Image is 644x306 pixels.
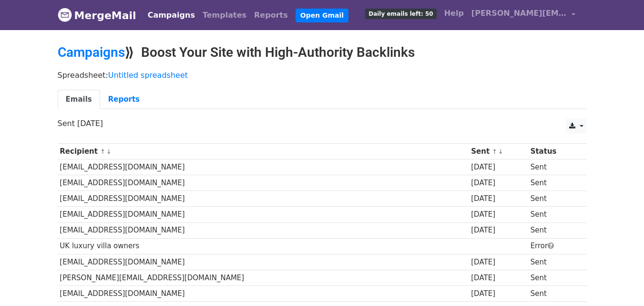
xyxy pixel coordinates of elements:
[58,238,469,254] td: UK luxury villa owners
[528,175,579,191] td: Sent
[471,273,526,284] div: [DATE]
[361,4,440,23] a: Daily emails left: 50
[144,6,199,25] a: Campaigns
[471,257,526,268] div: [DATE]
[58,270,469,285] td: [PERSON_NAME][EMAIL_ADDRESS][DOMAIN_NAME]
[58,70,587,80] p: Spreadsheet:
[471,209,526,220] div: [DATE]
[498,148,503,155] a: ↓
[100,148,105,155] a: ↑
[471,288,526,299] div: [DATE]
[58,144,469,159] th: Recipient
[440,4,468,23] a: Help
[58,285,469,301] td: [EMAIL_ADDRESS][DOMAIN_NAME]
[492,148,497,155] a: ↑
[58,222,469,238] td: [EMAIL_ADDRESS][DOMAIN_NAME]
[296,9,348,22] a: Open Gmail
[106,148,112,155] a: ↓
[469,144,528,159] th: Sent
[528,238,579,254] td: Error
[58,44,125,60] a: Campaigns
[58,191,469,207] td: [EMAIL_ADDRESS][DOMAIN_NAME]
[58,5,136,25] a: MergeMail
[100,90,148,109] a: Reports
[365,9,436,19] span: Daily emails left: 50
[528,222,579,238] td: Sent
[58,254,469,270] td: [EMAIL_ADDRESS][DOMAIN_NAME]
[58,90,100,109] a: Emails
[471,8,567,19] span: [PERSON_NAME][EMAIL_ADDRESS][DOMAIN_NAME]
[199,6,250,25] a: Templates
[58,207,469,222] td: [EMAIL_ADDRESS][DOMAIN_NAME]
[528,270,579,285] td: Sent
[58,44,587,61] h2: ⟫ Boost Your Site with High-Authority Backlinks
[528,207,579,222] td: Sent
[528,254,579,270] td: Sent
[471,162,526,173] div: [DATE]
[528,191,579,207] td: Sent
[528,144,579,159] th: Status
[471,178,526,189] div: [DATE]
[108,71,188,80] a: Untitled spreadsheet
[468,4,579,26] a: [PERSON_NAME][EMAIL_ADDRESS][DOMAIN_NAME]
[471,225,526,236] div: [DATE]
[471,193,526,204] div: [DATE]
[528,285,579,301] td: Sent
[250,6,292,25] a: Reports
[58,159,469,175] td: [EMAIL_ADDRESS][DOMAIN_NAME]
[58,118,587,128] p: Sent [DATE]
[58,175,469,191] td: [EMAIL_ADDRESS][DOMAIN_NAME]
[528,159,579,175] td: Sent
[58,8,72,22] img: MergeMail logo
